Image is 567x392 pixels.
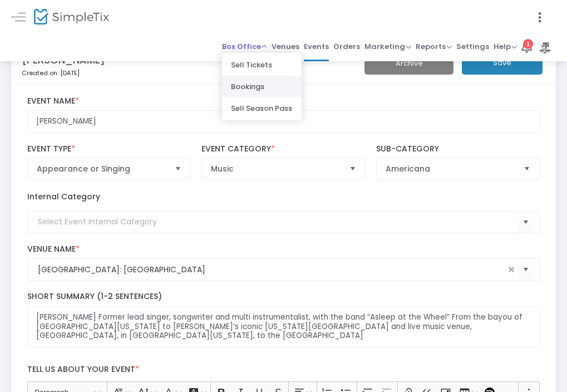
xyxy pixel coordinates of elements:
[38,216,519,228] input: Select Event Internal Category
[272,33,299,61] a: Venues
[27,96,540,106] label: Event Name
[456,33,489,61] a: Settings
[222,97,302,119] li: Sell Season Pass
[416,41,452,52] span: Reports
[364,41,411,52] span: Marketing
[222,76,302,97] li: Bookings
[456,38,489,55] span: Settings
[27,291,162,302] span: Short Summary (1-2 Sentences)
[494,41,517,52] span: Help
[27,191,100,203] label: Internal Category
[222,33,267,61] a: Box OfficeSell TicketsBookingsSell Season Pass
[222,41,267,52] span: Box Office
[22,359,545,381] label: Tell us about your event
[272,38,299,55] span: Venues
[462,52,543,75] button: Save
[27,110,540,133] input: Enter Event Name
[386,163,515,174] span: Americana
[523,39,533,49] div: 1
[201,144,365,154] label: Event Category
[22,68,371,78] p: Created on: [DATE]
[518,210,534,233] button: Select
[376,144,540,154] label: Sub-Category
[519,158,535,179] button: Select
[505,263,518,276] span: clear
[333,38,360,55] span: Orders
[304,33,329,61] a: Events
[222,54,302,76] li: Sell Tickets
[27,144,191,154] label: Event Type
[27,244,540,254] label: Venue Name
[333,33,360,61] a: Orders
[38,264,505,276] input: Select Venue
[211,163,340,174] span: Music
[416,33,452,61] a: Reports
[37,163,166,174] span: Appearance or Singing
[364,33,411,61] a: Marketing
[518,258,534,281] button: Select
[345,158,361,179] button: Select
[304,38,329,55] span: Events
[364,52,453,75] button: Archive
[494,33,517,61] a: Help
[170,158,186,179] button: Select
